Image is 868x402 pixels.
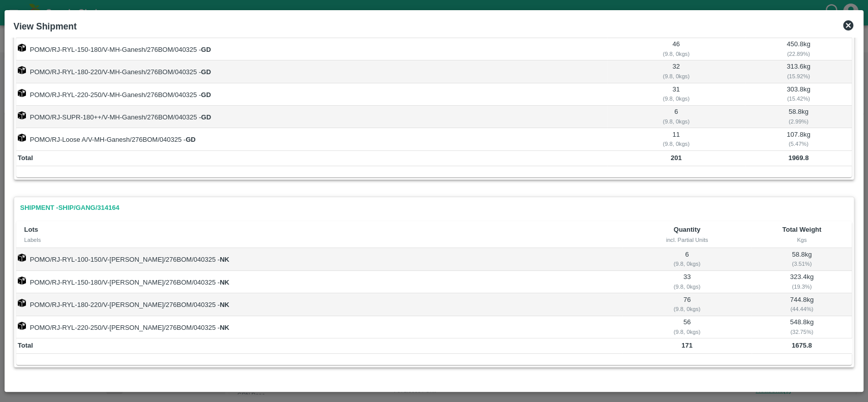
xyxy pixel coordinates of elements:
[18,276,26,285] img: box
[609,49,743,58] div: ( 9.8, 0 kgs)
[18,154,33,162] b: Total
[674,226,701,233] b: Quantity
[752,248,852,270] td: 58.8 kg
[18,342,33,349] b: Total
[201,91,211,99] strong: GD
[609,94,743,103] div: ( 9.8, 0 kgs)
[792,342,812,349] b: 1675.8
[607,60,745,83] td: 32
[24,226,38,233] b: Lots
[624,304,750,314] div: ( 9.8, 0 kgs)
[745,106,852,128] td: 58.8 kg
[201,68,211,76] strong: GD
[609,117,743,126] div: ( 9.8, 0 kgs)
[746,49,850,58] div: ( 22.89 %)
[745,83,852,106] td: 303.8 kg
[753,304,850,314] div: ( 44.44 %)
[753,282,850,291] div: ( 19.3 %)
[18,254,26,262] img: box
[746,139,850,148] div: ( 5.47 %)
[607,83,745,106] td: 31
[631,235,743,244] div: incl. Partial Units
[16,248,622,270] td: POMO/RJ-RYL-100-150/V-[PERSON_NAME]/276BOM/040325 -
[18,322,26,330] img: box
[16,293,622,316] td: POMO/RJ-RYL-180-220/V-[PERSON_NAME]/276BOM/040325 -
[16,316,622,338] td: POMO/RJ-RYL-220-250/V-[PERSON_NAME]/276BOM/040325 -
[760,235,844,244] div: Kgs
[609,139,743,148] div: ( 9.8, 0 kgs)
[609,72,743,81] div: ( 9.8, 0 kgs)
[681,342,693,349] b: 171
[18,66,26,74] img: box
[201,113,211,121] strong: GD
[14,21,77,32] b: View Shipment
[671,154,682,162] b: 201
[16,271,622,293] td: POMO/RJ-RYL-150-180/V-[PERSON_NAME]/276BOM/040325 -
[186,136,196,143] strong: GD
[745,38,852,60] td: 450.8 kg
[24,235,614,244] div: Labels
[220,279,229,286] strong: NK
[622,293,752,316] td: 76
[607,106,745,128] td: 6
[622,316,752,338] td: 56
[16,199,124,217] a: Shipment -SHIP/GANG/314164
[220,256,229,263] strong: NK
[16,106,608,128] td: POMO/RJ-SUPR-180++/V-MH-Ganesh/276BOM/040325 -
[752,316,852,338] td: 548.8 kg
[16,128,608,150] td: POMO/RJ-Loose A/V-MH-Ganesh/276BOM/040325 -
[753,259,850,268] div: ( 3.51 %)
[18,111,26,119] img: box
[746,72,850,81] div: ( 15.92 %)
[746,117,850,126] div: ( 2.99 %)
[752,293,852,316] td: 744.8 kg
[624,259,750,268] div: ( 9.8, 0 kgs)
[607,128,745,150] td: 11
[18,44,26,52] img: box
[752,271,852,293] td: 323.4 kg
[16,83,608,106] td: POMO/RJ-RYL-220-250/V-MH-Ganesh/276BOM/040325 -
[745,128,852,150] td: 107.8 kg
[18,134,26,142] img: box
[607,38,745,60] td: 46
[220,324,229,331] strong: NK
[16,60,608,83] td: POMO/RJ-RYL-180-220/V-MH-Ganesh/276BOM/040325 -
[16,38,608,60] td: POMO/RJ-RYL-150-180/V-MH-Ganesh/276BOM/040325 -
[622,248,752,270] td: 6
[624,282,750,291] div: ( 9.8, 0 kgs)
[788,154,809,162] b: 1969.8
[220,301,229,308] strong: NK
[18,89,26,97] img: box
[201,46,211,53] strong: GD
[746,94,850,103] div: ( 15.42 %)
[745,60,852,83] td: 313.6 kg
[753,327,850,336] div: ( 32.75 %)
[624,327,750,336] div: ( 9.8, 0 kgs)
[782,226,821,233] b: Total Weight
[18,299,26,307] img: box
[622,271,752,293] td: 33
